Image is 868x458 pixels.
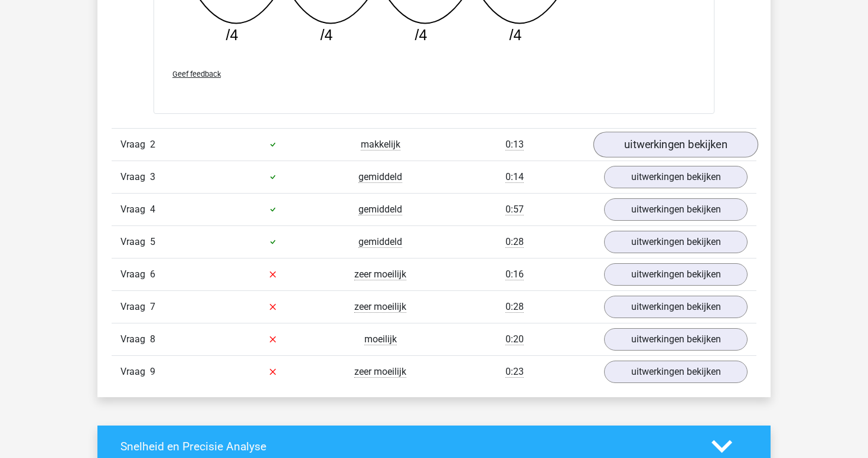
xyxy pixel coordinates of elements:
[150,333,155,345] span: 8
[354,366,406,378] span: zeer moeilijk
[120,267,150,282] span: Vraag
[354,269,406,280] span: zeer moeilijk
[505,301,524,313] span: 0:28
[604,198,748,221] a: uitwerkingen bekijken
[510,27,522,43] tspan: /4
[604,231,748,253] a: uitwerkingen bekijken
[505,333,524,345] span: 0:20
[120,300,150,314] span: Vraag
[505,171,524,183] span: 0:14
[120,202,150,217] span: Vraag
[505,236,524,248] span: 0:28
[150,171,155,182] span: 3
[354,301,406,313] span: zeer moeilijk
[415,27,428,43] tspan: /4
[120,332,150,346] span: Vraag
[604,263,748,286] a: uitwerkingen bekijken
[593,132,758,158] a: uitwerkingen bekijken
[505,139,524,151] span: 0:13
[364,333,397,345] span: moeilijk
[604,296,748,318] a: uitwerkingen bekijken
[172,70,221,78] span: Geef feedback
[604,361,748,383] a: uitwerkingen bekijken
[358,204,402,215] span: gemiddeld
[358,171,402,183] span: gemiddeld
[604,166,748,188] a: uitwerkingen bekijken
[505,269,524,280] span: 0:16
[150,301,155,312] span: 7
[604,328,748,351] a: uitwerkingen bekijken
[226,27,239,43] tspan: /4
[120,138,150,152] span: Vraag
[150,236,155,247] span: 5
[505,366,524,378] span: 0:23
[150,366,155,377] span: 9
[361,139,400,151] span: makkelijk
[150,269,155,280] span: 6
[120,440,694,453] h4: Snelheid en Precisie Analyse
[321,27,333,43] tspan: /4
[358,236,402,248] span: gemiddeld
[120,365,150,379] span: Vraag
[120,170,150,184] span: Vraag
[505,204,524,215] span: 0:57
[150,204,155,215] span: 4
[120,235,150,249] span: Vraag
[150,139,155,150] span: 2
